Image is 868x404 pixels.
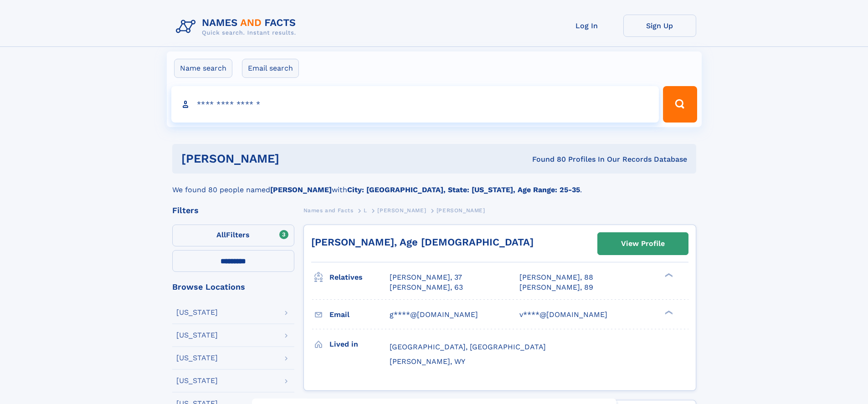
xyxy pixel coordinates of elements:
[171,86,659,123] input: search input
[663,272,673,278] div: ❯
[216,230,226,239] span: All
[621,233,665,254] div: View Profile
[598,233,688,255] a: View Profile
[270,185,332,194] b: [PERSON_NAME]
[176,332,218,339] div: [US_STATE]
[663,309,673,315] div: ❯
[663,86,697,123] button: Search Button
[176,377,218,384] div: [US_STATE]
[347,185,580,194] b: City: [GEOGRAPHIC_DATA], State: [US_STATE], Age Range: 25-35
[176,354,218,362] div: [US_STATE]
[390,272,462,282] a: [PERSON_NAME], 37
[623,15,696,37] a: Sign Up
[174,59,232,78] label: Name search
[406,154,687,164] div: Found 80 Profiles In Our Records Database
[172,15,303,39] img: Logo Names and Facts
[311,236,534,248] a: [PERSON_NAME], Age [DEMOGRAPHIC_DATA]
[364,207,367,214] span: L
[377,207,426,214] span: [PERSON_NAME]
[242,59,299,78] label: Email search
[172,174,696,195] div: We found 80 people named with .
[437,207,485,214] span: [PERSON_NAME]
[181,153,406,164] h1: [PERSON_NAME]
[377,205,426,216] a: [PERSON_NAME]
[329,270,390,285] h3: Relatives
[303,205,354,216] a: Names and Facts
[550,15,623,37] a: Log In
[519,282,593,292] a: [PERSON_NAME], 89
[390,343,546,351] span: [GEOGRAPHIC_DATA], [GEOGRAPHIC_DATA]
[172,206,294,215] div: Filters
[172,225,294,246] label: Filters
[176,309,218,316] div: [US_STATE]
[390,282,463,292] a: [PERSON_NAME], 63
[329,337,390,352] h3: Lived in
[519,272,593,282] a: [PERSON_NAME], 88
[329,307,390,322] h3: Email
[172,283,294,291] div: Browse Locations
[390,357,465,366] span: [PERSON_NAME], WY
[364,205,367,216] a: L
